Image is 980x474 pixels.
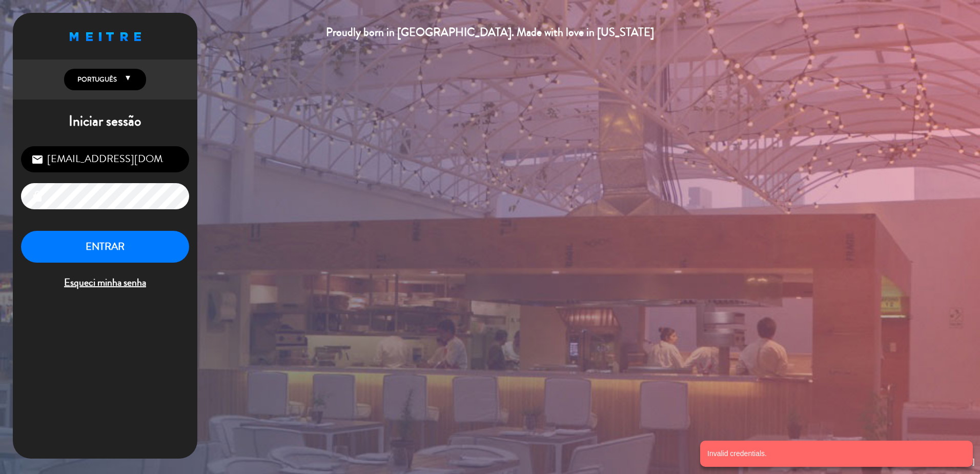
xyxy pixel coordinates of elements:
notyf-toast: Invalid credentials. [700,441,973,467]
span: Esqueci minha senha [21,274,189,291]
i: lock [31,190,44,203]
i: email [31,153,44,166]
span: Português [75,74,117,85]
button: ENTRAR [21,231,189,263]
input: Correio eletrônico [21,146,189,172]
h1: Iniciar sessão [13,113,197,130]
